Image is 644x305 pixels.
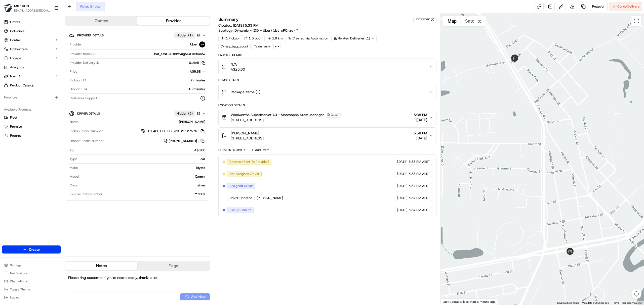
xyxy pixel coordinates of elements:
a: Promise [4,124,59,129]
span: [PERSON_NAME] [231,131,259,136]
div: has_bag_count [218,43,251,50]
button: Control [2,36,61,44]
span: [DATE] 5:33 PM [233,23,258,28]
span: Control [10,38,21,42]
span: 5:33 PM AEST [409,160,430,164]
button: Toggle fullscreen view [631,16,641,26]
button: Toggle Theme [2,286,61,293]
div: Toyota [80,166,205,170]
button: Hidden (1) [174,32,202,38]
button: Returns [2,132,61,140]
span: +61 480 020 263 ext. 21127576 [146,129,197,133]
button: Reassign [590,2,608,11]
a: Deliveries [2,27,61,35]
button: Chat with us! [2,278,61,285]
span: Promise [10,124,22,129]
span: Dropoff Phone Number [70,139,104,143]
div: [PERSON_NAME] [80,120,205,124]
img: Google [442,298,459,305]
button: Log out [2,294,61,301]
span: Customer Support [70,96,97,100]
span: [STREET_ADDRESS] [231,118,341,123]
div: delivery [252,43,272,50]
span: Reassign [592,4,605,9]
div: Strategy: [218,28,298,33]
span: 5:34 PM AEST [409,208,430,212]
span: Create [29,247,40,252]
button: Nash AI [2,72,61,80]
span: License Plate Number [70,192,102,196]
button: Notifications [2,270,61,277]
a: Created via Automation [286,35,330,42]
span: Type [70,157,77,161]
span: 3137 [331,113,339,117]
button: Add Event [249,147,271,153]
button: Flags [137,262,209,270]
span: Created (Sent To Provider) [229,160,269,164]
span: [DATE] [414,117,427,122]
a: Orders [2,18,61,26]
span: Orders [10,20,20,24]
a: Returns [4,133,59,138]
button: Package Items (1) [219,84,436,100]
button: Map camera controls [631,289,641,299]
span: Created: [218,23,258,28]
span: [DATE] [397,184,408,188]
span: Settings [10,263,21,267]
button: Promise [2,123,61,131]
span: Deliveries [10,29,24,33]
button: Hidden (5) [174,110,202,117]
button: 614AB [189,61,205,65]
span: Color [70,183,77,188]
span: A$25.00 [231,67,245,72]
span: Product Catalog [10,83,34,88]
span: Provider Batch ID [70,52,96,56]
div: 1.8 km [266,35,285,42]
span: Cancel Delivery [617,4,640,9]
a: Report a map error [622,301,642,304]
button: Settings [2,262,61,269]
button: A$9.68 [161,69,205,74]
span: Pickup Enroute [229,208,252,212]
span: [DATE] [397,208,408,212]
span: Assigned Driver [229,184,253,188]
div: Package Details [218,53,436,57]
span: Nash AI [10,74,21,79]
span: Model [70,174,79,179]
button: Notes [65,262,137,270]
button: Engage [2,54,61,62]
button: Provider [137,17,209,25]
button: CancelDelivery [610,2,642,11]
a: Product Catalog [2,81,61,89]
span: Orchestrate [10,47,28,52]
button: Show satellite imagery [461,16,486,26]
span: Dynamic - (DD + Uber) (dss_cPCnzd) [234,28,295,33]
div: 1 Pickup [218,35,241,42]
span: Price [70,69,77,74]
span: [DATE] [397,172,408,176]
button: [EMAIL_ADDRESS][DOMAIN_NAME] [14,9,50,13]
span: [PHONE_NUMBER] [169,139,197,143]
button: Provider DetailsHidden (1) [69,31,206,39]
a: [PHONE_NUMBER] [164,138,205,144]
span: [PERSON_NAME] [257,196,283,200]
span: Tip [70,148,74,152]
button: 7783792 [416,17,434,22]
div: Camry [81,174,205,179]
a: Fleet [4,115,59,120]
span: Pickup ETA [70,78,87,83]
span: Hidden ( 5 ) [177,111,193,116]
button: Keyboard shortcuts [557,301,579,305]
span: Driver Updated [229,196,252,200]
span: Make [70,166,78,170]
button: Quotes [65,17,137,25]
span: Log out [10,295,20,299]
a: Analytics [2,63,61,71]
span: N/A [231,62,245,67]
span: Driver Details [77,112,100,116]
div: 18 minutes [89,87,205,91]
button: Create [2,245,61,253]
